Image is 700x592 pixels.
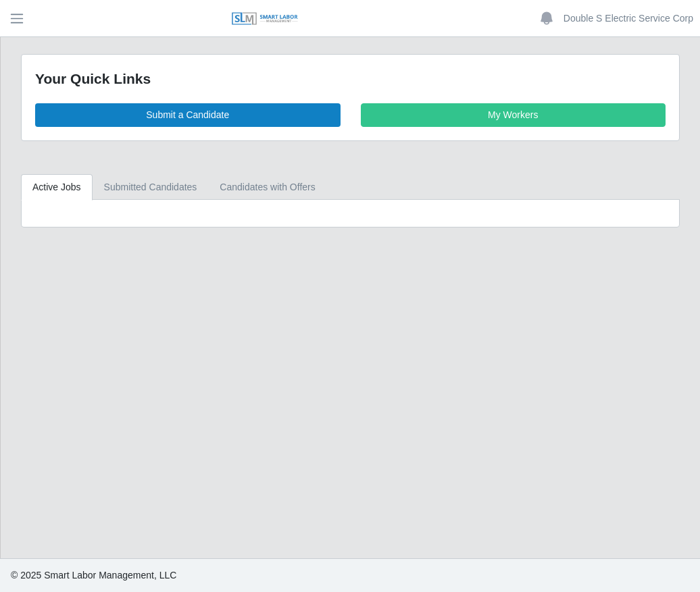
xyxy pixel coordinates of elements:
a: My Workers [361,103,666,127]
a: Submit a Candidate [35,103,341,127]
div: Your Quick Links [35,68,666,90]
a: Submitted Candidates [93,174,209,200]
a: Active Jobs [21,174,93,200]
a: Candidates with Offers [208,174,326,200]
a: Double S Electric Service Corp [564,11,693,26]
img: SLM Logo [231,11,299,26]
span: © 2025 Smart Labor Management, LLC [11,570,176,581]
